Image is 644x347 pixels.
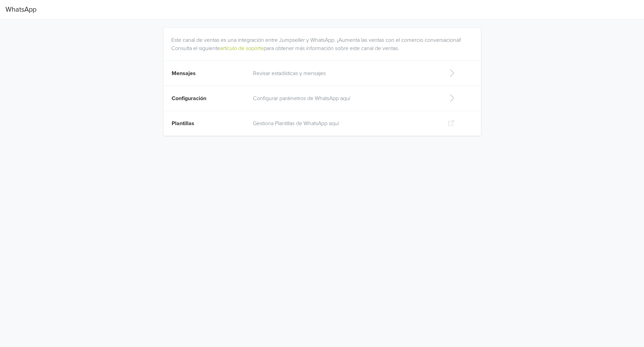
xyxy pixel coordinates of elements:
span: Configuración [172,95,206,102]
a: artículo de soporte [220,45,264,52]
span: Mensajes [172,70,196,77]
p: Configurar parámetros de WhatsApp aquí [253,94,437,103]
p: Revisar estadísticas y mensajes [253,69,437,77]
span: Plantillas [172,120,194,127]
div: Este canal de ventas es una integración entre Jumpseller y WhatsApp. ¡Aumenta las ventas con el c... [171,28,476,52]
span: WhatsApp [5,3,36,16]
p: Gestiona Plantillas de WhatsApp aquí [253,119,437,128]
